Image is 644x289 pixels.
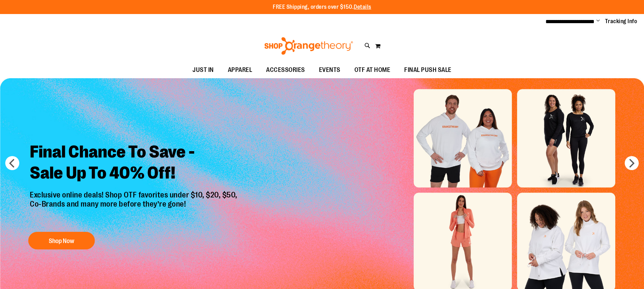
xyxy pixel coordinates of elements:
[347,62,398,78] a: OTF AT HOME
[25,190,244,225] p: Exclusive online deals! Shop OTF favorites under $10, $20, $50, Co-Brands and many more before th...
[397,62,459,78] a: FINAL PUSH SALE
[266,62,305,78] span: ACCESSORIES
[625,156,639,170] button: next
[312,62,347,78] a: EVENTS
[25,136,244,190] h2: Final Chance To Save - Sale Up To 40% Off!
[5,156,19,170] button: prev
[259,62,312,78] a: ACCESSORIES
[221,62,259,78] a: APPAREL
[596,18,600,25] button: Account menu
[404,62,452,78] span: FINAL PUSH SALE
[354,4,371,10] a: Details
[28,232,95,249] button: Shop Now
[263,37,354,55] img: Shop Orangetheory
[319,62,340,78] span: EVENTS
[273,3,371,11] p: FREE Shipping, orders over $150.
[228,62,252,78] span: APPAREL
[354,62,391,78] span: OTF AT HOME
[605,18,637,25] a: Tracking Info
[25,136,244,253] a: Final Chance To Save -Sale Up To 40% Off! Exclusive online deals! Shop OTF favorites under $10, $...
[192,62,214,78] span: JUST IN
[185,62,221,78] a: JUST IN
